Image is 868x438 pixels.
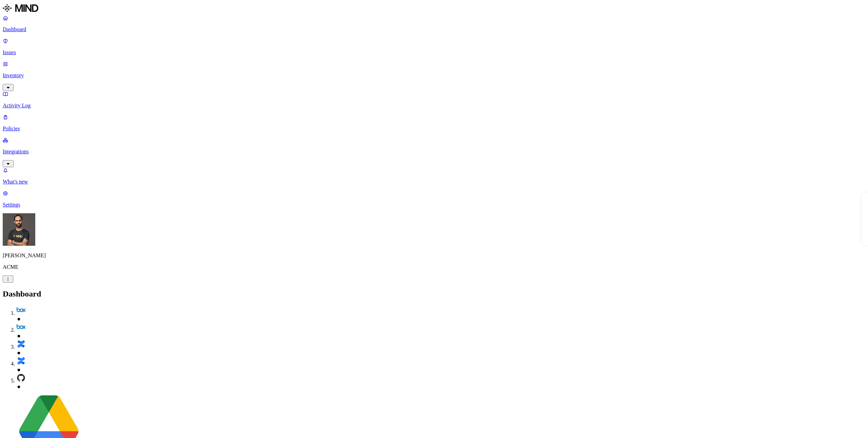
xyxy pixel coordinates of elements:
[16,305,26,315] img: box.svg
[3,137,865,166] a: Integrations
[3,114,865,132] a: Policies
[16,322,26,332] img: box.svg
[3,179,865,185] p: What's new
[3,126,865,132] p: Policies
[3,91,865,109] a: Activity Log
[3,190,865,208] a: Settings
[3,264,865,270] p: ACME
[3,202,865,208] p: Settings
[16,339,26,349] img: confluence.svg
[3,49,865,56] p: Issues
[3,26,865,32] p: Dashboard
[3,103,865,109] p: Activity Log
[3,213,35,246] img: Ohad Abarbanel
[16,356,26,366] img: confluence.svg
[3,3,865,15] a: MIND
[3,3,38,14] img: MIND
[3,72,865,79] p: Inventory
[3,15,865,32] a: Dashboard
[3,289,865,299] h2: Dashboard
[3,61,865,90] a: Inventory
[3,167,865,185] a: What's new
[3,149,865,155] p: Integrations
[16,373,26,382] img: github.svg
[3,38,865,56] a: Issues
